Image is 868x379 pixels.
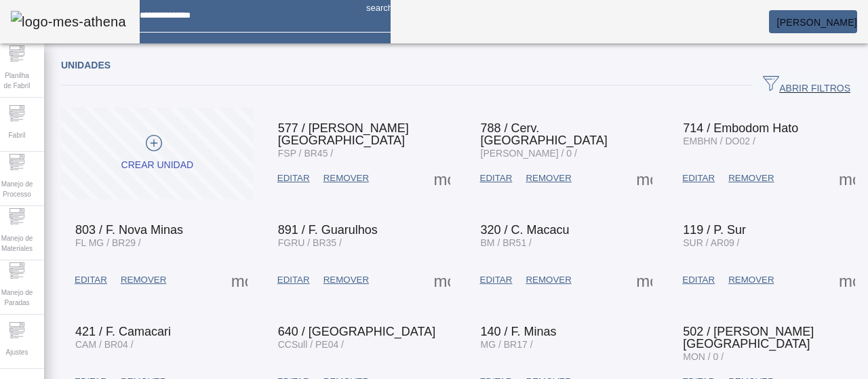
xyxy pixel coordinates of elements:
button: REMOVER [317,166,376,191]
span: 577 / [PERSON_NAME][GEOGRAPHIC_DATA] [278,121,409,147]
span: CCSull / PE04 / [278,339,344,350]
span: EDITAR [480,172,513,185]
span: 320 / C. Macacu [481,223,570,237]
span: EDITAR [682,172,715,185]
button: Mais [430,268,454,292]
button: Mais [835,268,859,292]
span: 714 / Embodom Hato [683,121,798,135]
button: ABRIR FILTROS [752,73,861,98]
span: BM / BR51 / [481,237,532,248]
span: 140 / F. Minas [481,325,557,338]
span: [PERSON_NAME] [777,17,857,28]
span: 421 / F. Camacari [75,325,171,338]
button: EDITAR [271,166,317,191]
span: REMOVER [121,273,166,287]
button: REMOVER [519,268,578,292]
span: REMOVER [728,273,774,287]
button: EDITAR [68,268,114,292]
button: EDITAR [473,166,519,191]
span: FL MG / BR29 / [75,237,141,248]
button: REMOVER [114,268,173,292]
span: SUR / AR09 / [683,237,739,248]
span: EMBHN / DO02 / [683,136,755,146]
span: REMOVER [323,172,369,185]
button: EDITAR [675,166,722,191]
span: EDITAR [682,273,715,287]
span: FGRU / BR35 / [278,237,342,248]
span: 891 / F. Guarulhos [278,223,378,237]
span: EDITAR [277,172,310,185]
span: 788 / Cerv. [GEOGRAPHIC_DATA] [481,121,608,147]
span: EDITAR [480,273,513,287]
button: REMOVER [519,166,578,191]
button: Mais [632,166,656,191]
button: EDITAR [271,268,317,292]
button: EDITAR [473,268,519,292]
span: Ajustes [2,343,33,361]
span: ABRIR FILTROS [763,75,850,96]
span: EDITAR [75,273,107,287]
button: REMOVER [317,268,376,292]
span: REMOVER [728,172,774,185]
span: 502 / [PERSON_NAME][GEOGRAPHIC_DATA] [683,325,814,351]
span: EDITAR [277,273,310,287]
span: Fabril [4,126,29,144]
span: 640 / [GEOGRAPHIC_DATA] [278,325,435,338]
button: Mais [835,166,859,191]
span: 803 / F. Nova Minas [75,223,183,237]
img: logo-mes-athena [11,11,126,33]
span: MG / BR17 / [481,339,533,350]
button: Mais [632,268,656,292]
button: Mais [430,166,454,191]
button: Crear unidad [61,108,254,199]
span: REMOVER [526,172,571,185]
button: REMOVER [722,268,781,292]
span: REMOVER [526,273,571,287]
div: Crear unidad [121,159,194,172]
span: REMOVER [323,273,369,287]
button: REMOVER [722,166,781,191]
span: 119 / P. Sur [683,223,746,237]
span: CAM / BR04 / [75,339,134,350]
button: EDITAR [675,268,722,292]
button: Mais [227,268,252,292]
span: Unidades [61,60,111,71]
